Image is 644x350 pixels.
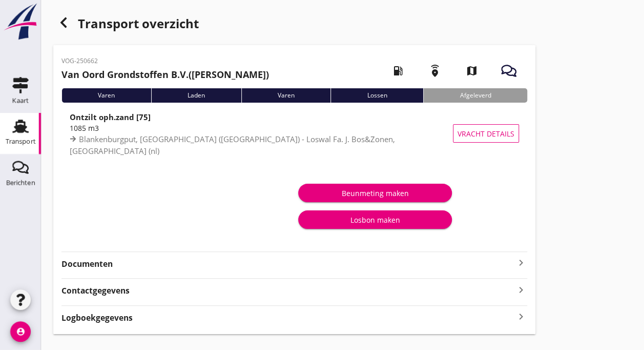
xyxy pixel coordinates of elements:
div: 1085 m3 [70,123,458,133]
i: map [458,56,486,85]
a: Ontzilt oph.zand [75]1085 m3Blankenburgput, [GEOGRAPHIC_DATA] ([GEOGRAPHIC_DATA]) - Loswal Fa. J.... [61,111,527,156]
div: Varen [241,88,331,103]
div: Varen [61,88,151,103]
div: Kaart [12,97,29,104]
i: keyboard_arrow_right [515,257,527,269]
strong: Logboekgegevens [61,312,133,324]
i: local_gas_station [384,56,412,85]
button: Vracht details [453,124,519,143]
div: Lossen [330,88,423,103]
div: Transport [6,138,36,145]
button: Losbon maken [298,210,452,229]
strong: Van Oord Grondstoffen B.V. [61,68,189,81]
span: Blankenburgput, [GEOGRAPHIC_DATA] ([GEOGRAPHIC_DATA]) - Loswal Fa. J. Bos&Zonen, [GEOGRAPHIC_DATA... [70,134,395,156]
div: Losbon maken [306,215,444,225]
img: logo-small.a267ee39.svg [2,3,39,41]
button: Beunmeting maken [298,184,452,202]
span: Vracht details [458,128,514,139]
div: Berichten [6,179,35,186]
div: Beunmeting maken [306,188,444,199]
strong: Documenten [61,258,515,270]
strong: Ontzilt oph.zand [75] [70,112,151,122]
h2: ([PERSON_NAME]) [61,68,269,82]
div: Laden [151,88,241,103]
i: emergency_share [421,56,449,85]
i: keyboard_arrow_right [515,283,527,297]
div: Afgeleverd [423,88,527,103]
i: keyboard_arrow_right [515,310,527,324]
p: VOG-250662 [61,56,269,66]
i: account_circle [10,321,31,342]
div: Transport overzicht [53,12,535,37]
strong: Contactgegevens [61,285,130,297]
